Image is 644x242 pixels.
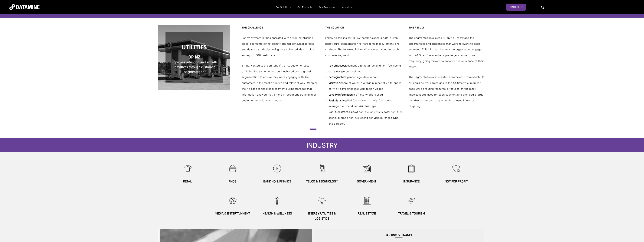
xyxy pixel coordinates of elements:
a: Our Products [294,2,316,12]
strong: Loyalty information: [329,93,353,96]
span: The segmentation allowed BP NZ to understand the opportunities and challenges that were relevant ... [409,35,486,70]
img: Not%20For%20Profit.png [448,160,464,177]
strong: THE CHALLENGE [242,26,263,29]
p: HEALTH & WELLNESS [257,211,298,216]
span: % of non-fuel only visits, total non-fuel spend, average non-fuel spend per visit, purchase type ... [329,109,402,127]
img: Insurance.png [403,160,420,177]
p: ENERGY UTILITIES & Logistics [302,211,342,221]
img: Male%20sideways.png [269,192,285,209]
span: share of wallet, average number of visits, spend per visit, days since last visit, region visited [329,80,402,92]
p: REAL ESTATE [346,211,387,216]
p: BANKING & FINANCE [257,179,298,184]
strong: Visitation: [329,81,341,85]
strong: Key statistics: [329,64,346,67]
strong: THE SOLUTION [325,26,344,29]
p: FMCG [212,179,253,184]
strong: Demographics: [329,76,347,79]
img: Datamine [9,4,40,10]
img: Telecomms.png [314,160,330,177]
a: Our Resources [316,2,339,12]
span: % of fuel only visits, total fuel spend, average fuel spend per visit, fuel type [329,98,402,110]
p: NOT FOR PROFIT [436,179,476,184]
span: BP NZ wanted to understand if the NZ customer base exhibited the same behaviours illustrated by t... [242,63,319,104]
strong: Non-fuel statistics: [329,110,353,114]
p: Retail [168,179,208,184]
a: Contact us [506,4,526,11]
span: Following this insight, BP NZ commissioned a data-driven behavioural segmentation for targeting, ... [325,35,402,58]
span: For many years BP has operated with a well-established global segmentation to identify optimal co... [242,35,319,58]
p: GOVERNMENT [346,179,387,184]
img: Government.png [359,160,375,177]
span: segment size, total fuel and non-fuel spend, gross margin per customer [329,63,402,75]
strong: Fuel statistics: [329,99,347,102]
h6: BANKING & FINANCE [317,234,480,237]
p: TELCO & TECHNOLOGY [302,179,342,184]
h4: Industry [303,142,341,150]
span: The segmentation also created a framework from which BP NZ could deliver campaigns to the AA Smar... [409,74,486,109]
p: INSURANCE [391,179,432,184]
p: Travel & Tourism [391,211,432,216]
img: Apartment.png [359,192,375,209]
img: Utilities.png [314,192,330,209]
a: About Us [339,2,356,12]
img: BP%20Case%20Study%20Image.png [158,25,230,90]
img: Entertainment.png [224,192,241,209]
img: FMCG.png [224,160,241,177]
span: gender, age, deprivation [329,74,402,80]
img: Banking%20%26%20Financial.png [269,160,285,177]
strong: THE RESULT [409,26,424,29]
p: MEDIA & ENTERTAINMENT [212,211,253,216]
span: % of loyalty offers used [329,92,402,98]
a: Our Solutions [272,2,294,12]
img: Travel%20%26%20Tourism.png [403,192,420,209]
img: Retail.png [180,160,196,177]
